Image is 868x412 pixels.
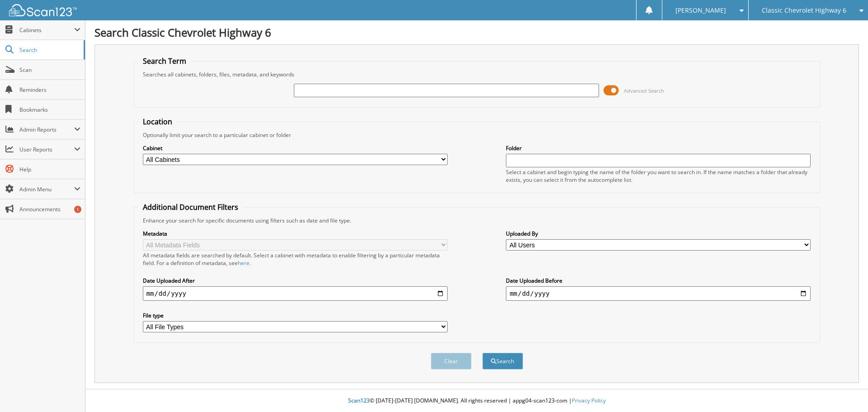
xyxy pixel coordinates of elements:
[138,117,177,127] legend: Location
[506,168,811,184] div: Select a cabinet and begin typing the name of the folder you want to search in. If the name match...
[74,206,81,213] div: 1
[143,277,448,284] label: Date Uploaded After
[19,146,74,153] span: User Reports
[348,397,370,404] span: Scan123
[19,166,80,173] span: Help
[624,87,664,94] span: Advanced Search
[85,390,868,412] div: © [DATE]-[DATE] [DOMAIN_NAME]. All rights reserved | appg04-scan123-com |
[19,86,80,94] span: Reminders
[138,217,816,224] div: Enhance your search for specific documents using filters such as date and file type.
[19,46,79,54] span: Search
[506,230,811,237] label: Uploaded By
[143,251,448,267] div: All metadata fields are searched by default. Select a cabinet with metadata to enable filtering b...
[19,126,74,133] span: Admin Reports
[19,26,74,34] span: Cabinets
[138,131,816,139] div: Optionally limit your search to a particular cabinet or folder
[675,8,726,13] span: [PERSON_NAME]
[762,8,846,13] span: Classic Chevrolet Highway 6
[238,259,250,267] a: here
[143,144,448,152] label: Cabinet
[19,66,80,74] span: Scan
[482,353,523,369] button: Search
[143,312,448,319] label: File type
[138,56,191,66] legend: Search Term
[138,71,816,78] div: Searches all cabinets, folders, files, metadata, and keywords
[19,205,80,213] span: Announcements
[143,230,448,237] label: Metadata
[506,277,811,284] label: Date Uploaded Before
[506,286,811,301] input: end
[19,106,80,114] span: Bookmarks
[143,286,448,301] input: start
[94,25,859,40] h1: Search Classic Chevrolet Highway 6
[9,4,77,16] img: scan123-logo-white.svg
[572,397,606,404] a: Privacy Policy
[19,185,74,193] span: Admin Menu
[138,202,243,212] legend: Additional Document Filters
[431,353,472,369] button: Clear
[506,144,811,152] label: Folder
